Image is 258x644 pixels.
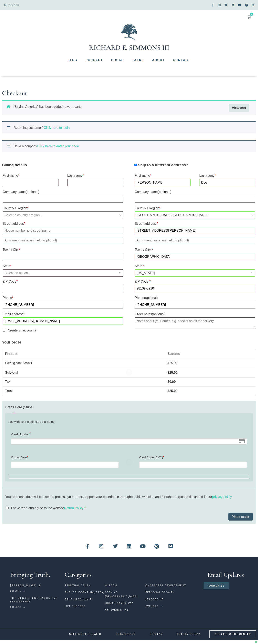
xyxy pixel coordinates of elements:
nav: Menu [105,582,145,614]
label: Town / City [135,247,255,253]
a: Relationships [105,607,145,614]
input: Create an account? [3,329,5,332]
label: Company name [3,189,123,195]
a: Explore [10,605,25,610]
label: State [3,263,123,269]
a: Podcast [81,55,107,65]
a: STATEMENT OF FAITH [64,630,106,638]
h3: Your order [2,339,256,345]
a: View cart [229,104,249,112]
h3: Billing details [2,162,124,168]
label: Country / Region [3,205,123,211]
h3: Categories [65,571,199,578]
span: PERMISSIONS [116,633,136,635]
span: (optional) [144,296,158,299]
span: Country / Region [3,211,123,219]
span: (optional) [152,312,166,316]
span: State [3,269,123,277]
label: First name [3,172,59,179]
div: “Saving America” has been added to your cart. [2,100,256,115]
span: DONATE TO THE CENTER [215,633,251,635]
a: RETURN POLICY [172,630,205,638]
a: Explore [145,603,163,610]
a: Human Sexuality [105,600,145,607]
a: About [148,55,169,65]
input: Apartment, suite, unit, etc. (optional) [3,237,123,244]
label: Last name [67,172,123,179]
a: True Masculinity [65,596,105,603]
a: Blog [63,55,81,65]
label: Phone [135,295,255,301]
a: Life Purpose [65,603,105,610]
label: ZIP Code [3,278,123,285]
a: Spiritual Truth [65,582,105,589]
a: Wisdom [105,582,145,589]
span: Explore [145,605,158,608]
p: THE CENTER FOR EXECUTIVE LEADERSHIP [10,596,61,603]
nav: Menu [65,582,105,610]
label: Town / City [3,247,123,253]
input: House number and street name [3,227,123,234]
label: Country / Region [135,205,255,211]
nav: Menu [145,582,199,603]
span: Ship to a different address? [138,163,188,167]
span: Select an option… [4,271,31,275]
a: DONATE TO THE CENTER [209,630,256,638]
a: The [DEMOGRAPHIC_DATA] [65,589,105,596]
label: Email address [3,311,123,317]
h3: Email Updates [204,571,248,578]
span: (optional) [26,190,39,194]
h1: Checkout [2,90,256,96]
span: (optional) [158,190,171,194]
a: Leadership [145,596,199,603]
label: Order notes [135,311,255,317]
span: Explore [10,590,21,592]
label: Street address [3,220,123,227]
label: First name [135,172,191,179]
span: Select a country / region… [4,213,43,217]
span: Subscribe [208,585,225,587]
a: Click here to login [44,126,70,129]
div: Returning customer? [2,121,256,133]
input: Apartment, suite, unit, etc. (optional) [135,237,255,244]
a: Contact [169,55,195,65]
label: Company name [135,189,255,195]
a: Character Development [145,582,199,589]
input: Ship to a different address? [134,164,137,166]
a: Click here to enter your code [37,144,79,148]
span: Country / Region [135,211,255,219]
span: PRIVACY [150,633,163,635]
span: United States (US) [135,212,255,219]
a: Explore [10,589,25,593]
a: Subscribe [204,582,229,589]
a: PRIVACY [145,630,168,638]
a: 1 [242,12,256,21]
span: Create an account? [8,329,36,332]
h3: Bringing Truth. [10,571,61,578]
input: House number and street name [135,227,255,234]
label: Phone [3,295,123,301]
span: State [135,269,255,277]
span: STATEMENT OF FAITH [69,633,101,635]
label: ZIP Code [135,278,255,285]
label: Street address [135,220,255,227]
span: 1 [250,13,253,16]
span: RETURN POLICY [177,633,200,635]
label: Last name [199,172,255,179]
a: Talks [128,55,148,65]
span: Washington [135,270,255,276]
a: PERMISSIONS [111,630,141,638]
label: State [135,263,255,269]
a: Books [107,55,128,65]
span: Explore [10,606,21,608]
a: Seeking [DEMOGRAPHIC_DATA] [105,589,145,600]
input: SEARCH [7,2,127,8]
a: Personal Growth [145,589,199,596]
div: Have a coupon? [2,140,256,152]
p: [PERSON_NAME] III [10,584,61,587]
